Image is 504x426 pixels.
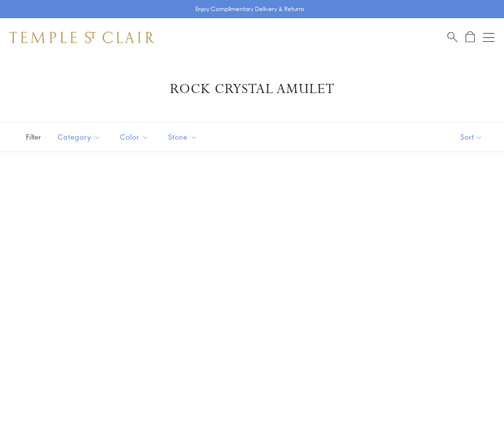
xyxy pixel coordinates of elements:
[447,31,457,43] a: Search
[50,126,108,148] button: Category
[161,126,204,148] button: Stone
[115,131,156,143] span: Color
[483,32,494,43] button: Open navigation
[24,81,480,98] h1: Rock Crystal Amulet
[113,126,156,148] button: Color
[10,32,155,43] img: Temple St. Clair
[439,122,504,152] button: Show sort by
[195,4,304,14] p: Enjoy Complimentary Delivery & Returns
[466,31,475,43] a: Open Shopping Bag
[163,131,204,143] span: Stone
[53,131,108,143] span: Category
